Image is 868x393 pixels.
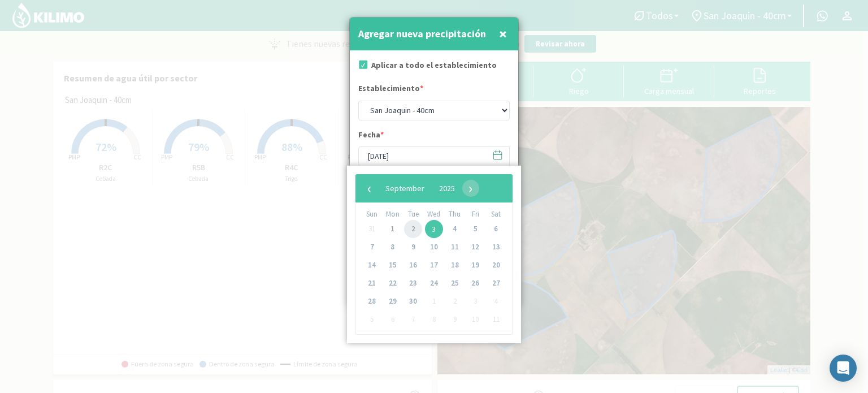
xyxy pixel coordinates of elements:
th: weekday [465,209,486,220]
span: 5 [466,220,484,238]
span: 29 [384,292,402,310]
span: 5 [363,310,381,329]
th: weekday [403,209,424,220]
span: 13 [487,238,505,256]
th: weekday [424,209,445,220]
span: 17 [425,256,443,274]
span: 1 [425,292,443,310]
span: 21 [363,274,381,292]
span: 2 [404,220,422,238]
th: weekday [485,209,506,220]
span: 9 [404,238,422,256]
span: › [462,180,479,197]
button: 2025 [432,180,462,197]
span: 10 [425,238,443,256]
span: 4 [487,292,505,310]
span: × [499,24,507,43]
button: Close [496,23,510,45]
span: 11 [487,310,505,329]
th: weekday [362,209,383,220]
bs-datepicker-container: calendar [347,166,521,343]
span: 3 [425,220,443,238]
span: 15 [384,256,402,274]
span: 28 [363,292,381,310]
th: weekday [383,209,403,220]
span: 22 [384,274,402,292]
span: 6 [487,220,505,238]
span: September [385,183,424,193]
span: 27 [487,274,505,292]
span: 25 [446,274,464,292]
button: September [378,180,432,197]
span: 18 [446,256,464,274]
span: 31 [363,220,381,238]
span: 2025 [439,183,455,193]
label: Fecha [358,129,384,144]
span: 16 [404,256,422,274]
span: 6 [384,310,402,329]
bs-datepicker-navigation-view: ​ ​ ​ [361,180,479,191]
span: 1 [384,220,402,238]
button: ‹ [361,180,378,197]
span: 10 [466,310,484,329]
span: 19 [466,256,484,274]
span: 23 [404,274,422,292]
span: 7 [404,310,422,329]
div: Open Intercom Messenger [830,355,857,382]
span: 11 [446,238,464,256]
span: 2 [446,292,464,310]
h4: Agregar nueva precipitación [358,26,486,42]
span: 7 [363,238,381,256]
label: Establecimiento [358,83,423,97]
span: 24 [425,274,443,292]
span: 9 [446,310,464,329]
th: weekday [444,209,465,220]
label: Aplicar a todo el establecimiento [371,59,497,71]
span: 12 [466,238,484,256]
span: 8 [384,238,402,256]
span: 3 [466,292,484,310]
span: 26 [466,274,484,292]
span: 8 [425,310,443,329]
span: 4 [446,220,464,238]
span: 20 [487,256,505,274]
span: 14 [363,256,381,274]
span: 30 [404,292,422,310]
